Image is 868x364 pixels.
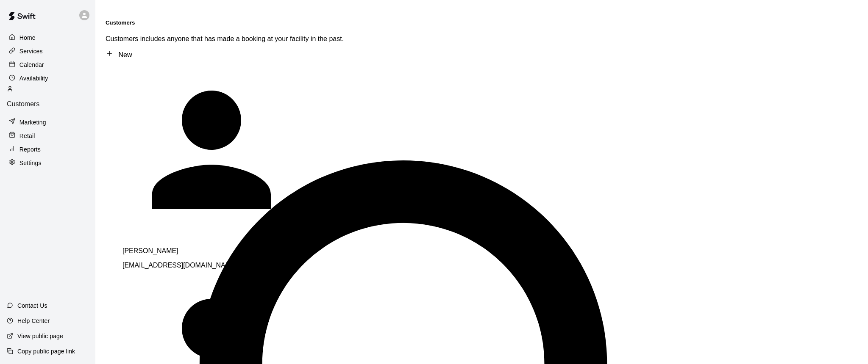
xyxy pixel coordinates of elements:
a: Calendar [7,58,89,71]
a: Marketing [7,116,89,129]
a: Customers [7,85,89,115]
p: Retail [19,132,35,140]
a: Home [7,31,89,44]
p: Home [19,33,36,42]
h5: Customers [106,19,858,26]
p: Availability [19,74,48,83]
div: Laura Tierney [122,61,360,240]
p: Help Center [17,317,50,325]
p: Reports [19,145,41,154]
p: Marketing [19,118,46,127]
p: Calendar [19,61,44,69]
p: Customers [7,100,89,108]
p: Customers includes anyone that has made a booking at your facility in the past. [106,35,858,43]
p: Services [19,47,43,55]
a: Reports [7,143,89,156]
a: Retail [7,130,89,142]
p: Settings [19,159,42,167]
p: Contact Us [17,301,47,310]
span: [EMAIL_ADDRESS][DOMAIN_NAME] [122,262,237,269]
a: Availability [7,72,89,85]
p: [PERSON_NAME] [122,247,360,255]
a: New [106,51,132,58]
a: Services [7,45,89,58]
p: Copy public page link [17,347,75,356]
p: View public page [17,332,63,340]
a: Settings [7,157,89,169]
div: Customers [7,85,89,108]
